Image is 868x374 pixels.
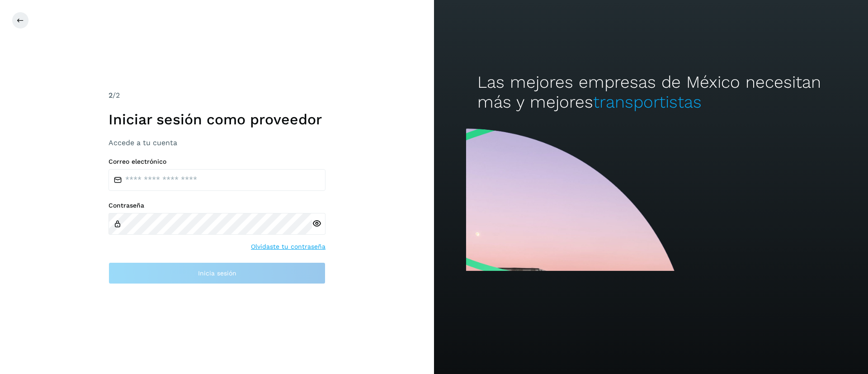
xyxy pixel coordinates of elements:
[251,242,325,251] a: Olvidaste tu contraseña
[108,202,325,209] label: Contraseña
[477,72,825,113] h2: Las mejores empresas de México necesitan más y mejores
[108,262,325,284] button: Inicia sesión
[108,90,325,101] div: /2
[593,92,702,112] span: transportistas
[108,111,325,128] h1: Iniciar sesión como proveedor
[198,270,236,276] span: Inicia sesión
[108,91,113,99] span: 2
[108,138,325,147] h3: Accede a tu cuenta
[108,158,325,166] label: Correo electrónico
